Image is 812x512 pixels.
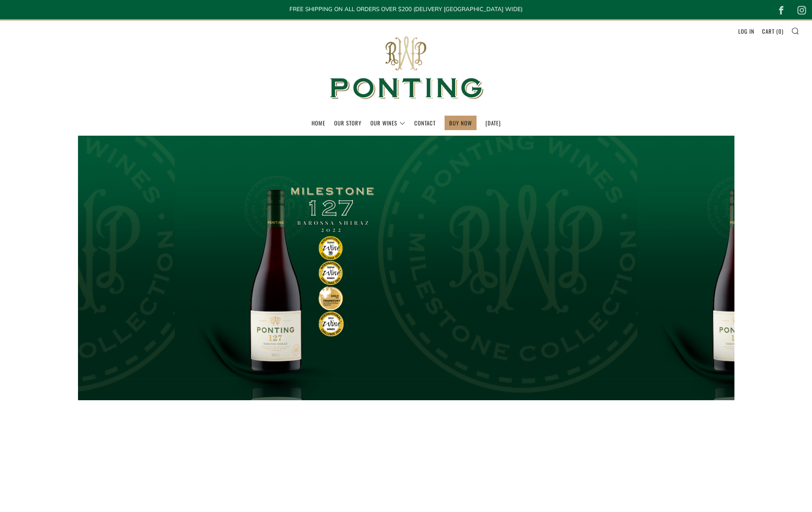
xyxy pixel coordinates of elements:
[334,116,361,130] a: Our Story
[321,20,491,116] img: Ponting Wines
[370,116,405,130] a: Our Wines
[762,24,783,38] a: Cart (0)
[414,116,436,130] a: Contact
[778,27,782,35] span: 0
[485,116,501,130] a: [DATE]
[449,116,472,130] a: BUY NOW
[312,116,325,130] a: Home
[738,24,754,38] a: Log in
